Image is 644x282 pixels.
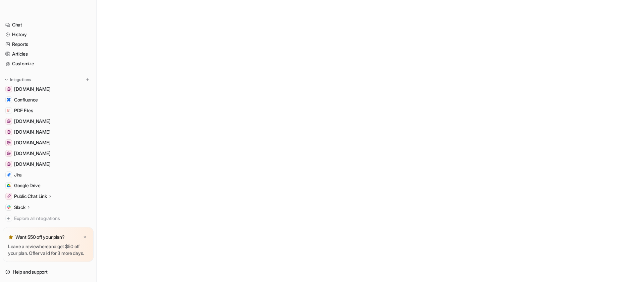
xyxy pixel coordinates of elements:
p: Slack [14,204,25,211]
p: Leave a review and get $50 off your plan. Offer valid for 3 more days. [8,243,88,257]
span: [DOMAIN_NAME] [14,129,50,135]
a: PDF FilesPDF Files [3,106,94,115]
img: openstax.org [7,162,11,166]
a: Articles [3,49,94,59]
span: PDF Files [14,107,33,114]
img: www.opengui.de [7,119,11,123]
img: Slack [7,205,11,209]
img: lucid.app [7,87,11,91]
span: Jira [14,171,22,178]
img: Google Drive [7,184,11,188]
img: staging.openstax.org [7,130,11,134]
span: Explore all integrations [14,213,91,224]
img: openstax.pl [7,141,11,145]
button: Integrations [3,76,33,83]
a: www.opengui.de[DOMAIN_NAME] [3,117,94,126]
span: Confluence [14,96,38,103]
img: Public Chat Link [7,194,11,198]
span: Google Drive [14,182,41,189]
a: Chat [3,20,94,29]
p: Integrations [10,77,31,82]
img: Jira [7,173,11,177]
img: x [83,235,87,239]
a: lucid.app[DOMAIN_NAME] [3,84,94,94]
a: status.openstax.org[DOMAIN_NAME] [3,149,94,158]
a: Customize [3,59,94,68]
a: openstax.org[DOMAIN_NAME] [3,159,94,169]
a: Help and support [3,267,94,277]
a: openstax.pl[DOMAIN_NAME] [3,138,94,147]
a: staging.openstax.org[DOMAIN_NAME] [3,127,94,137]
span: [DOMAIN_NAME] [14,139,50,146]
a: here [39,243,49,249]
img: status.openstax.org [7,151,11,155]
span: [DOMAIN_NAME] [14,161,50,167]
a: History [3,30,94,39]
img: expand menu [4,77,9,82]
img: star [8,234,13,240]
span: [DOMAIN_NAME] [14,118,50,125]
img: Confluence [7,98,11,102]
img: PDF Files [7,109,11,113]
a: JiraJira [3,170,94,180]
a: Explore all integrations [3,214,94,223]
a: Google DriveGoogle Drive [3,181,94,190]
span: [DOMAIN_NAME] [14,86,50,92]
a: ConfluenceConfluence [3,95,94,104]
p: Public Chat Link [14,193,47,200]
a: Reports [3,40,94,49]
p: Want $50 off your plan? [15,234,65,240]
img: menu_add.svg [85,77,90,82]
img: explore all integrations [5,215,12,222]
span: [DOMAIN_NAME] [14,150,50,157]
